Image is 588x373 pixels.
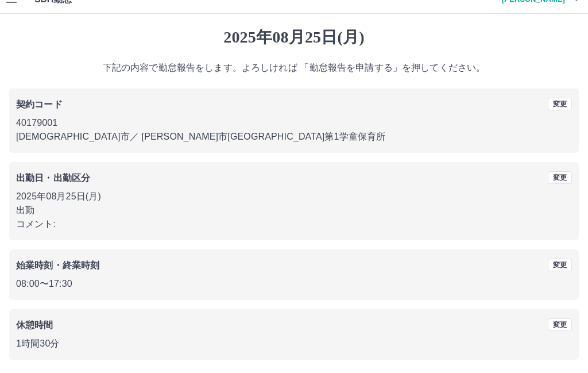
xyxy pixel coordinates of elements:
[16,203,572,217] p: 出勤
[16,260,99,270] b: 始業時刻・終業時刻
[16,217,572,231] p: コメント:
[16,190,572,203] p: 2025年08月25日(月)
[9,28,579,47] h1: 2025年08月25日(月)
[16,173,90,183] b: 出勤日・出勤区分
[16,337,572,351] p: 1時間30分
[9,61,579,75] p: 下記の内容で勤怠報告をします。よろしければ 「勤怠報告を申請する」を押してください。
[548,259,572,271] button: 変更
[16,320,53,330] b: 休憩時間
[16,277,572,291] p: 08:00 〜 17:30
[16,130,572,144] p: [DEMOGRAPHIC_DATA]市 ／ [PERSON_NAME]市[GEOGRAPHIC_DATA]第1学童保育所
[548,171,572,184] button: 変更
[16,99,63,109] b: 契約コード
[16,116,572,130] p: 40179001
[548,98,572,110] button: 変更
[548,318,572,331] button: 変更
